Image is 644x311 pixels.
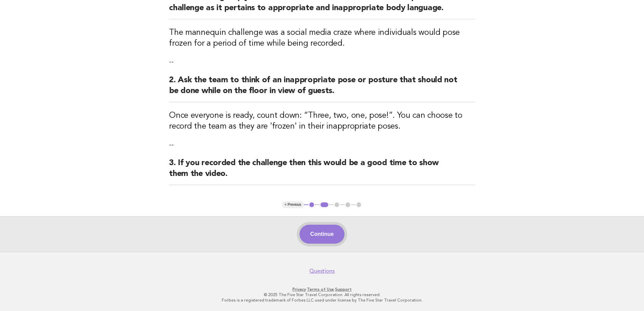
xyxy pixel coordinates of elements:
[319,201,329,208] button: 2
[169,110,475,132] h3: Once everyone is ready, count down: “Three, two, one, pose!”. You can choose to record the team a...
[307,287,334,292] a: Terms of Use
[169,75,475,102] h2: 2. Ask the team to think of an inappropriate pose or posture that should not be done while on the...
[169,57,475,67] p: --
[292,287,306,292] a: Privacy
[169,27,475,49] h3: The mannequin challenge was a social media craze where individuals would pose frozen for a period...
[115,297,529,303] p: Forbes is a registered trademark of Forbes LLC used under license by The Five Star Travel Corpora...
[300,225,344,244] button: Continue
[115,292,529,297] p: © 2025 The Five Star Travel Corporation. All rights reserved.
[169,140,475,150] p: --
[282,201,304,208] button: < Previous
[309,268,335,274] a: Questions
[308,201,315,208] button: 1
[335,287,352,292] a: Support
[169,158,475,185] h2: 3. If you recorded the challenge then this would be a good time to show them the video.
[115,287,529,292] p: · ·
